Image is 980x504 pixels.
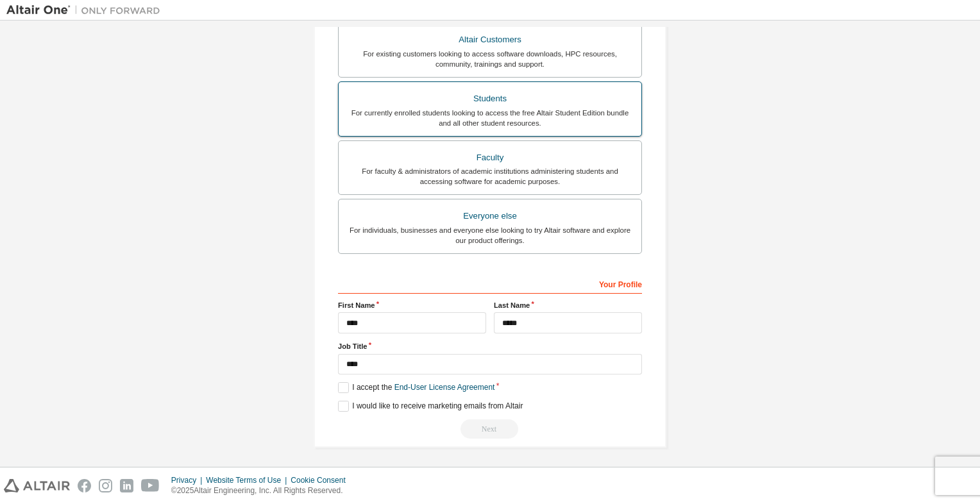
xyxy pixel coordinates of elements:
[346,225,634,246] div: For individuals, businesses and everyone else looking to try Altair software and explore our prod...
[171,485,353,496] p: © 2025 Altair Engineering, Inc. All Rights Reserved.
[120,479,133,492] img: linkedin.svg
[338,401,523,412] label: I would like to receive marketing emails from Altair
[346,207,634,225] div: Everyone else
[346,90,634,108] div: Students
[141,479,160,492] img: youtube.svg
[346,31,634,49] div: Altair Customers
[4,479,70,492] img: altair_logo.svg
[346,149,634,167] div: Faculty
[338,341,642,351] label: Job Title
[99,479,112,492] img: instagram.svg
[394,383,495,392] a: End-User License Agreement
[6,4,167,17] img: Altair One
[206,475,291,485] div: Website Terms of Use
[291,475,353,485] div: Cookie Consent
[338,382,494,393] label: I accept the
[338,419,642,439] div: Read and acccept EULA to continue
[78,479,91,492] img: facebook.svg
[494,300,642,310] label: Last Name
[171,475,206,485] div: Privacy
[346,108,634,128] div: For currently enrolled students looking to access the free Altair Student Edition bundle and all ...
[338,300,486,310] label: First Name
[338,273,642,294] div: Your Profile
[346,166,634,187] div: For faculty & administrators of academic institutions administering students and accessing softwa...
[346,49,634,69] div: For existing customers looking to access software downloads, HPC resources, community, trainings ...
